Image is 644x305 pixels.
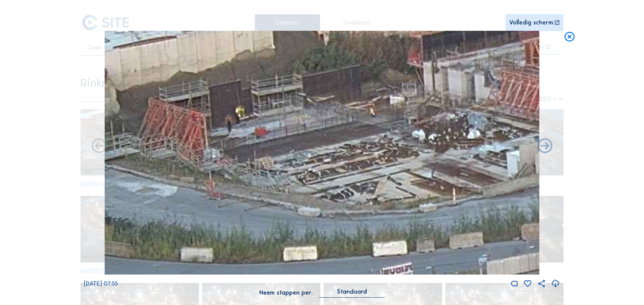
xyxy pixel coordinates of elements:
[319,289,385,298] div: Standaard
[105,31,539,275] img: Image
[509,20,553,26] div: Volledig scherm
[90,137,108,155] i: Forward
[259,290,313,296] div: Neem stappen per:
[337,289,367,295] div: Standaard
[536,137,554,155] i: Back
[84,280,118,287] span: [DATE] 07:55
